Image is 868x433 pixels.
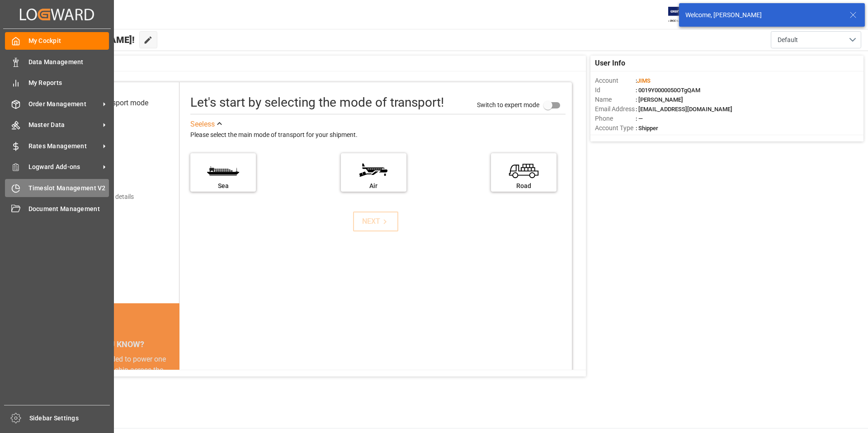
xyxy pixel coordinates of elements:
[190,93,444,112] div: Let's start by selecting the mode of transport!
[167,354,179,430] button: next slide / item
[5,74,109,92] a: My Reports
[60,354,169,419] div: The energy needed to power one large container ship across the ocean in a single day is the same ...
[28,78,109,88] span: My Reports
[28,204,109,214] span: Document Management
[636,106,732,113] span: : [EMAIL_ADDRESS][DOMAIN_NAME]
[637,77,651,84] span: JIMS
[38,31,135,48] span: Hello [PERSON_NAME]!
[5,32,109,50] a: My Cockpit
[636,77,651,84] span: :
[190,119,215,130] div: See less
[5,179,109,197] a: Timeslot Management V2
[595,114,636,123] span: Phone
[345,181,402,191] div: Air
[595,123,636,133] span: Account Type
[28,99,100,109] span: Order Management
[771,31,861,48] button: open menu
[636,115,643,122] span: : —
[28,184,109,193] span: Timeslot Management V2
[5,53,109,71] a: Data Management
[595,85,636,95] span: Id
[495,181,552,191] div: Road
[28,36,109,46] span: My Cockpit
[195,181,251,191] div: Sea
[685,10,841,20] div: Welcome, [PERSON_NAME]
[28,162,100,172] span: Logward Add-ons
[595,104,636,114] span: Email Address
[28,141,100,151] span: Rates Management
[28,57,109,67] span: Data Management
[595,76,636,85] span: Account
[595,58,625,69] span: User Info
[477,101,539,108] span: Switch to expert mode
[29,414,110,423] span: Sidebar Settings
[190,130,566,141] div: Please select the main mode of transport for your shipment.
[636,87,700,94] span: : 0019Y0000050OTgQAM
[778,35,798,45] span: Default
[49,335,179,354] div: DID YOU KNOW?
[668,7,699,23] img: Exertis%20JAM%20-%20Email%20Logo.jpg_1722504956.jpg
[353,212,398,231] button: NEXT
[362,216,390,227] div: NEXT
[636,96,683,103] span: : [PERSON_NAME]
[595,95,636,104] span: Name
[636,125,658,132] span: : Shipper
[28,120,100,130] span: Master Data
